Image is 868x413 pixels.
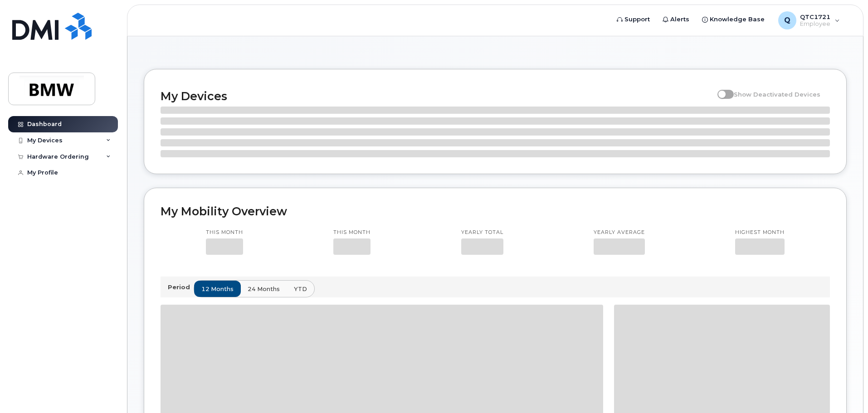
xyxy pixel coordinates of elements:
p: This month [333,229,371,236]
input: Show Deactivated Devices [717,86,725,93]
span: Show Deactivated Devices [734,91,820,98]
p: Highest month [735,229,785,236]
span: YTD [294,285,307,293]
p: Period [168,283,194,292]
p: Yearly average [594,229,645,236]
h2: My Devices [161,89,713,103]
p: Yearly total [461,229,503,236]
span: 24 months [248,285,280,293]
h2: My Mobility Overview [161,204,830,218]
p: This month [206,229,243,236]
